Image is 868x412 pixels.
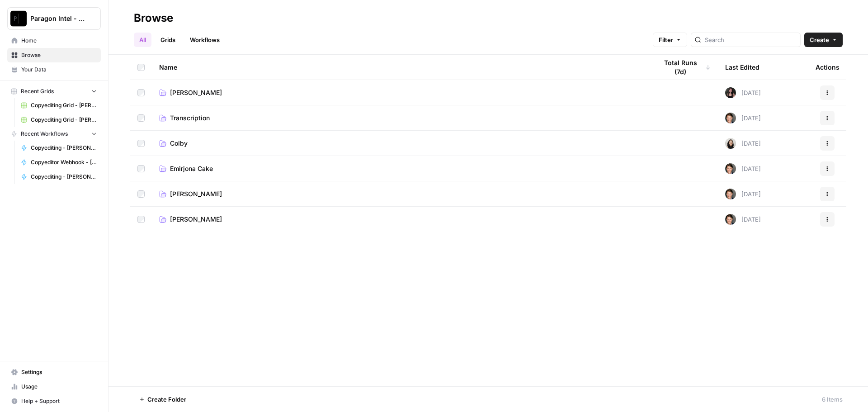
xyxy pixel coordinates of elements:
[159,164,643,173] a: Emirjona Cake
[17,141,101,155] a: Copyediting - [PERSON_NAME]
[7,127,101,141] button: Recent Workflows
[31,101,97,109] span: Copyediting Grid - [PERSON_NAME]
[159,55,643,80] div: Name
[159,139,643,148] a: Colby
[7,48,101,62] a: Browse
[725,214,761,225] div: [DATE]
[170,114,210,123] span: Transcription
[7,62,101,77] a: Your Data
[17,98,101,113] a: Copyediting Grid - [PERSON_NAME]
[170,189,222,199] span: [PERSON_NAME]
[7,33,101,48] a: Home
[725,214,736,225] img: qw00ik6ez51o8uf7vgx83yxyzow9
[31,116,97,124] span: Copyediting Grid - [PERSON_NAME]
[134,11,173,25] div: Browse
[134,392,192,407] button: Create Folder
[822,395,843,404] div: 6 Items
[7,379,101,394] a: Usage
[159,88,643,97] a: [PERSON_NAME]
[21,397,97,405] span: Help + Support
[170,164,213,173] span: Emirjona Cake
[725,138,736,149] img: t5ef5oef8zpw1w4g2xghobes91mw
[159,189,643,199] a: [PERSON_NAME]
[159,114,643,123] a: Transcription
[159,215,643,224] a: [PERSON_NAME]
[17,170,101,184] a: Copyediting - [PERSON_NAME]
[31,173,97,181] span: Copyediting - [PERSON_NAME]
[804,33,843,47] button: Create
[7,394,101,408] button: Help + Support
[725,87,736,98] img: 5nlru5lqams5xbrbfyykk2kep4hl
[21,66,97,74] span: Your Data
[816,55,840,80] div: Actions
[10,10,27,27] img: Paragon Intel - Copyediting Logo
[657,55,711,80] div: Total Runs (7d)
[7,85,101,98] button: Recent Grids
[17,155,101,170] a: Copyeditor Webhook - [PERSON_NAME]
[21,368,97,376] span: Settings
[725,87,761,98] div: [DATE]
[725,113,736,123] img: qw00ik6ez51o8uf7vgx83yxyzow9
[725,138,761,149] div: [DATE]
[725,55,759,80] div: Last Edited
[134,33,151,47] a: All
[21,37,97,45] span: Home
[659,35,673,44] span: Filter
[653,33,687,47] button: Filter
[21,130,68,138] span: Recent Workflows
[147,395,186,404] span: Create Folder
[725,189,761,199] div: [DATE]
[725,189,736,199] img: qw00ik6ez51o8uf7vgx83yxyzow9
[21,87,54,95] span: Recent Grids
[170,88,222,97] span: [PERSON_NAME]
[17,113,101,127] a: Copyediting Grid - [PERSON_NAME]
[170,215,222,224] span: [PERSON_NAME]
[7,365,101,379] a: Settings
[31,144,97,152] span: Copyediting - [PERSON_NAME]
[810,35,829,44] span: Create
[21,383,97,391] span: Usage
[725,113,761,123] div: [DATE]
[170,139,188,148] span: Colby
[21,51,97,59] span: Browse
[30,14,85,23] span: Paragon Intel - Copyediting
[725,163,736,174] img: qw00ik6ez51o8uf7vgx83yxyzow9
[31,158,97,166] span: Copyeditor Webhook - [PERSON_NAME]
[7,7,101,30] button: Workspace: Paragon Intel - Copyediting
[705,35,797,44] input: Search
[155,33,181,47] a: Grids
[184,33,225,47] a: Workflows
[725,163,761,174] div: [DATE]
